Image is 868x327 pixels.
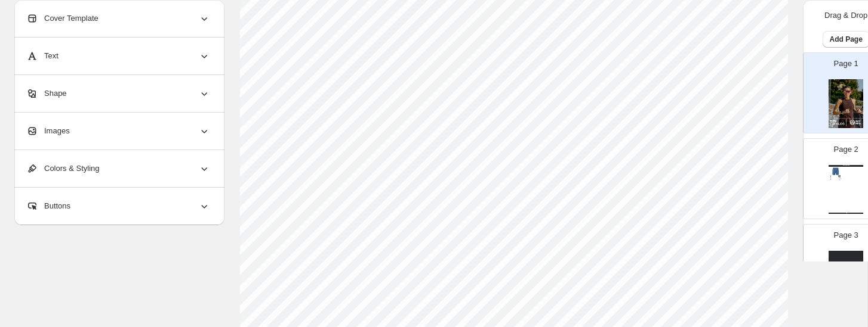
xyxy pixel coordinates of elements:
p: Page 1 [834,58,858,70]
span: Buttons [26,200,70,212]
img: cover page [829,251,863,300]
div: Watch Catalog [829,165,863,167]
div: $ 11.99 [837,180,841,180]
p: Drag & Drop [824,10,867,21]
div: 5" (Brief Liner) Men's Running Short 1.0 - Blue Ashes - S [830,175,838,176]
div: Men's Bottoms (Closeout) [830,180,838,180]
div: 5” Men’s Running Short (Brief Liner) 5” inseam with a built-in, stretch brief liner. Made for mov... [830,176,838,177]
img: qrcode [838,175,840,177]
span: Text [26,50,59,62]
img: primaryImage [830,167,841,175]
span: Colors & Styling [26,163,99,175]
img: barcode [839,177,841,179]
div: Watch Catalog | Page undefined [829,213,863,214]
span: Shape [26,88,67,99]
p: Page 3 [834,229,858,241]
p: Page 2 [834,144,858,155]
span: Cover Template [26,13,99,24]
div: Barcode №: 721678581676 [830,179,838,180]
span: Add Page [830,35,863,44]
span: Images [26,125,70,137]
div: $ 11.99 [837,180,841,181]
img: cover page [829,79,863,128]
